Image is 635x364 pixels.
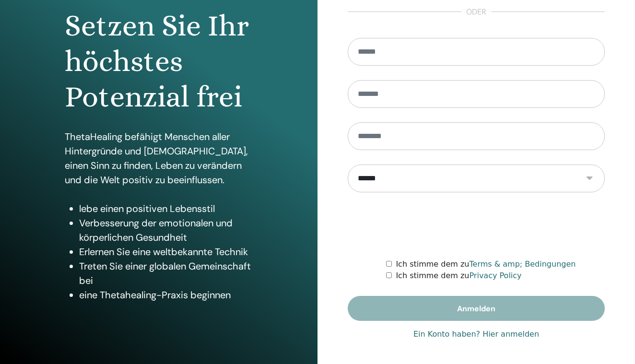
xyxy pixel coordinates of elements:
p: ThetaHealing befähigt Menschen aller Hintergründe und [DEMOGRAPHIC_DATA], einen Sinn zu finden, L... [65,129,252,187]
iframe: reCAPTCHA [403,207,549,244]
label: Ich stimme dem zu [396,270,521,282]
li: Erlernen Sie eine weltbekannte Technik [79,245,252,259]
span: oder [461,6,491,18]
a: Terms & amp; Bedingungen [470,259,576,269]
li: eine Thetahealing-Praxis beginnen [79,288,252,302]
label: Ich stimme dem zu [396,258,576,270]
li: Verbesserung der emotionalen und körperlichen Gesundheit [79,216,252,245]
li: Treten Sie einer globalen Gemeinschaft bei [79,259,252,288]
a: Privacy Policy [470,271,522,280]
h1: Setzen Sie Ihr höchstes Potenzial frei [65,8,252,115]
li: lebe einen positiven Lebensstil [79,201,252,216]
a: Ein Konto haben? Hier anmelden [413,329,539,340]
